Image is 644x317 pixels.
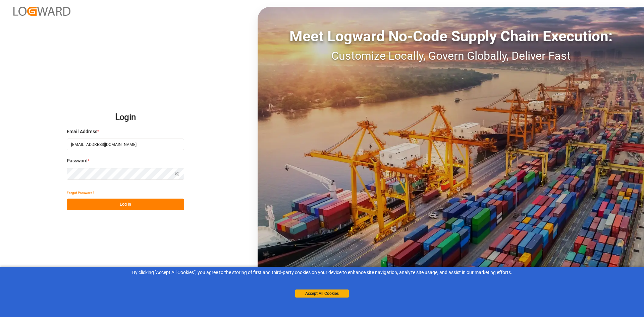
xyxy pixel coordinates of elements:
[67,187,94,199] button: Forgot Password?
[67,107,184,128] h2: Login
[5,269,639,276] div: By clicking "Accept All Cookies”, you agree to the storing of first and third-party cookies on yo...
[258,47,644,64] div: Customize Locally, Govern Globally, Deliver Fast
[67,157,88,164] span: Password
[13,7,70,16] img: Logward_new_orange.png
[295,289,349,298] button: Accept All Cookies
[67,128,97,135] span: Email Address
[67,139,184,150] input: Enter your email
[67,199,184,210] button: Log In
[258,25,644,47] div: Meet Logward No-Code Supply Chain Execution:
